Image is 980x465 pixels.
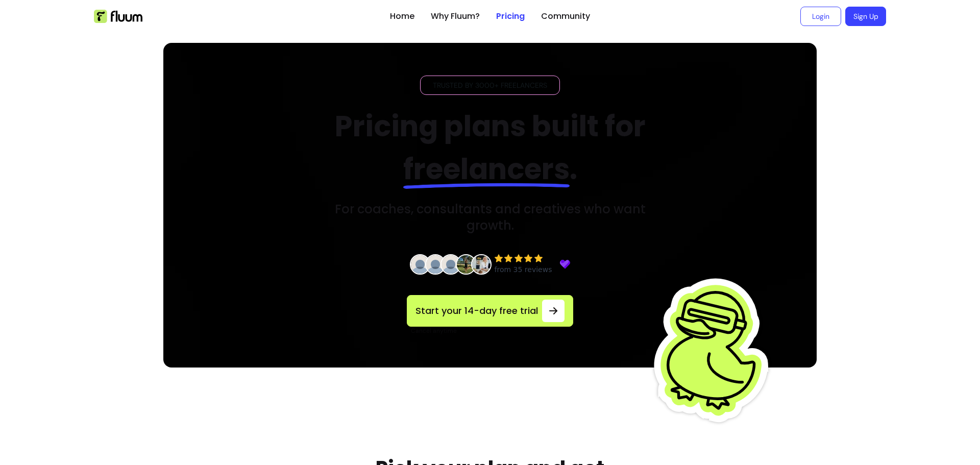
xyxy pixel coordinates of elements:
[317,105,663,191] h2: Pricing plans built for .
[317,201,663,234] h3: For coaches, consultants and creatives who want growth.
[845,7,886,26] a: Sign Up
[403,149,570,189] span: freelancers
[651,260,778,439] img: Fluum Duck sticker
[411,327,573,335] p: Cancel anytime
[496,10,525,22] a: Pricing
[431,10,480,22] a: Why Fluum?
[407,295,573,327] a: Start your 14-day free trial
[429,80,551,90] span: Trusted by 3000+ freelancers
[415,304,538,318] span: Start your 14-day free trial
[800,7,841,26] a: Login
[390,10,414,22] a: Home
[94,10,142,23] img: Fluum Logo
[541,10,590,22] a: Community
